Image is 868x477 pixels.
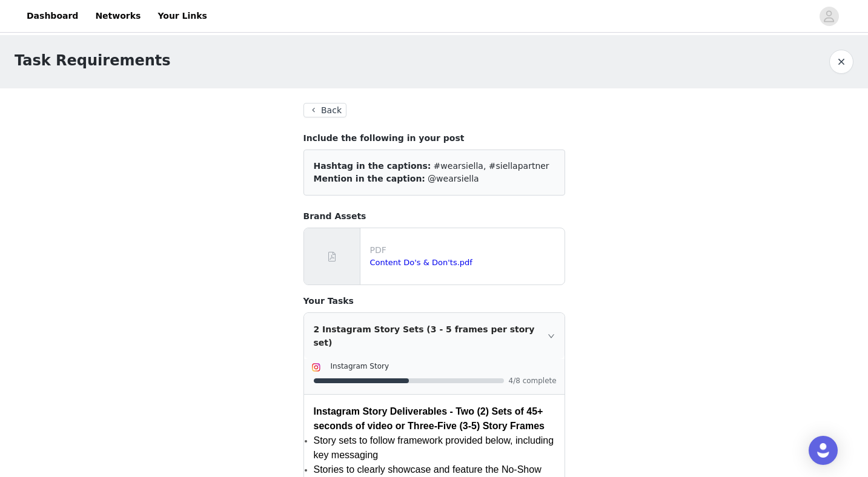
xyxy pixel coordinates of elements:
[303,103,347,117] button: Back
[370,258,472,267] a: Content Do's & Don'ts.pdf
[823,7,835,26] div: avatar
[311,363,321,372] img: Instagram Icon
[509,377,557,384] span: 4/8 complete
[303,210,565,223] h4: Brand Assets
[150,2,214,30] a: Your Links
[331,362,389,370] span: Instagram Story
[434,161,549,171] span: #wearsiella, #siellapartner
[314,435,554,460] span: Story sets to follow framework provided below, including key messaging
[19,2,85,30] a: Dashboard
[809,436,838,465] div: Open Intercom Messenger
[303,295,565,308] h4: Your Tasks
[314,174,425,183] span: Mention in the caption:
[314,406,545,431] span: Instagram Story Deliverables - Two (2) Sets of 45+ seconds of video or Three-Five (3-5) Story Frames
[370,244,560,257] p: PDF
[303,132,565,145] h4: Include the following in your post
[548,332,555,340] i: icon: right
[15,50,171,71] h1: Task Requirements
[88,2,148,30] a: Networks
[304,313,565,359] div: icon: right2 Instagram Story Sets (3 - 5 frames per story set)
[314,161,431,171] span: Hashtag in the captions:
[428,174,479,183] span: @wearsiella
